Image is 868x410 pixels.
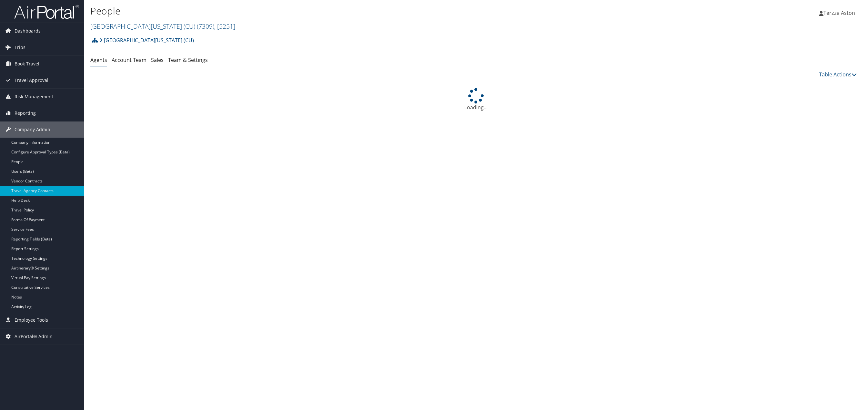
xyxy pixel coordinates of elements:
[15,89,53,105] span: Risk Management
[90,88,862,111] div: Loading...
[214,22,235,31] span: , [ 5251 ]
[112,56,146,63] a: Account Team
[819,71,857,78] a: Table Actions
[15,72,48,88] span: Travel Approval
[99,34,194,47] a: [GEOGRAPHIC_DATA][US_STATE] (CU)
[15,122,50,138] span: Company Admin
[14,4,79,19] img: airportal-logo.png
[168,56,208,63] a: Team & Settings
[819,3,862,23] a: Terzza Aston
[90,56,107,63] a: Agents
[15,23,41,39] span: Dashboards
[15,328,53,345] span: AirPortal® Admin
[90,22,235,31] a: [GEOGRAPHIC_DATA][US_STATE] (CU)
[15,312,48,328] span: Employee Tools
[823,9,855,16] span: Terzza Aston
[197,22,214,31] span: ( 7309 )
[15,39,25,55] span: Trips
[15,105,36,121] span: Reporting
[90,4,604,18] h1: People
[15,56,39,72] span: Book Travel
[151,56,164,63] a: Sales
